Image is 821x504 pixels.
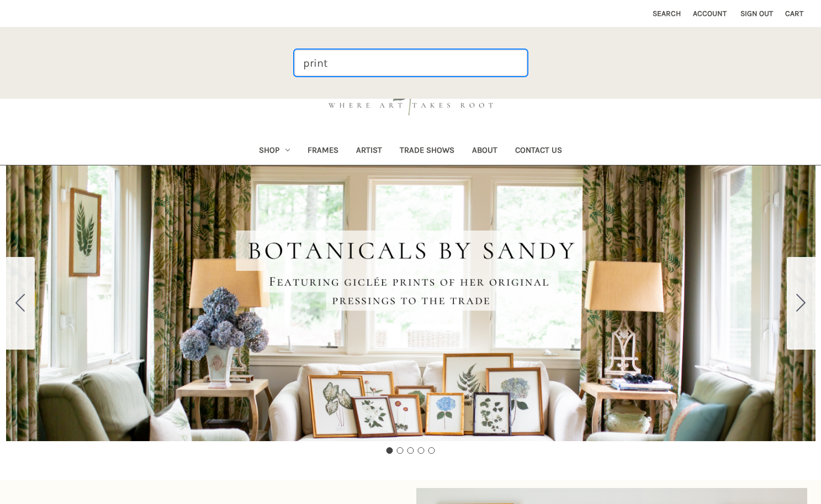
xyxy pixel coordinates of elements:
[397,447,404,454] button: Go to slide 2
[299,138,347,165] a: Frames
[407,447,414,454] button: Go to slide 3
[787,257,815,350] button: Go to slide 2
[386,447,393,454] button: Go to slide 1
[506,138,571,165] a: Contact Us
[6,257,35,350] button: Go to slide 5
[785,9,803,18] span: Cart
[391,138,463,165] a: Trade Shows
[295,50,527,76] input: Search the store
[428,447,435,454] button: Go to slide 5
[250,138,299,165] a: Shop
[418,447,425,454] button: Go to slide 4
[347,138,391,165] a: Artist
[463,138,506,165] a: About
